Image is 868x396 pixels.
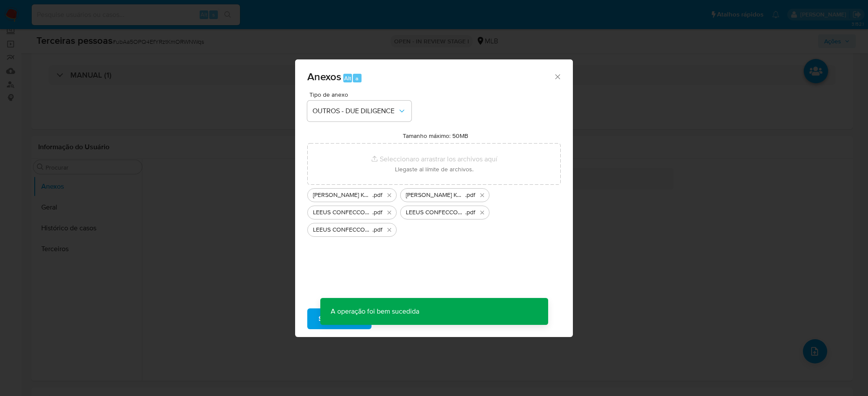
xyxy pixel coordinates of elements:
[553,72,561,80] button: Cerrar
[386,309,414,328] span: Cancelar
[477,190,487,200] button: Eliminar LINUS SUBARU KUMAMOTO softon.pdf
[307,185,561,237] ul: Archivos seleccionados
[307,308,372,329] button: Subir arquivo
[312,107,398,115] span: OUTROS - DUE DILIGENCE
[372,191,382,200] span: .pdf
[344,74,351,82] span: Alt
[403,132,468,140] label: Tamanho máximo: 50MB
[372,226,382,234] span: .pdf
[384,207,395,218] button: Eliminar LEEUS CONFECCOES LTDA refinitiv.pdf
[319,309,360,328] span: Subir arquivo
[309,92,414,98] span: Tipo de anexo
[313,226,372,234] span: LEEUS CONFECCOES LTDA cnpj
[384,190,395,200] button: Eliminar LINUS SUBARU KUMAMOTO refinitiv.pdf
[355,74,358,82] span: a
[465,191,475,200] span: .pdf
[384,225,395,235] button: Eliminar LEEUS CONFECCOES LTDA cnpj.pdf
[313,208,372,217] span: LEEUS CONFECCOES LTDA refinitiv
[477,207,487,218] button: Eliminar LEEUS CONFECCOES LTDA softon.pdf
[372,208,382,217] span: .pdf
[465,208,475,217] span: .pdf
[406,191,465,200] span: [PERSON_NAME] KUMAMOTO softon
[307,69,341,84] span: Anexos
[406,208,465,217] span: LEEUS CONFECCOES LTDA softon
[320,298,430,325] p: A operação foi bem sucedida
[313,191,372,200] span: [PERSON_NAME] KUMAMOTO refinitiv
[307,101,411,121] button: OUTROS - DUE DILIGENCE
